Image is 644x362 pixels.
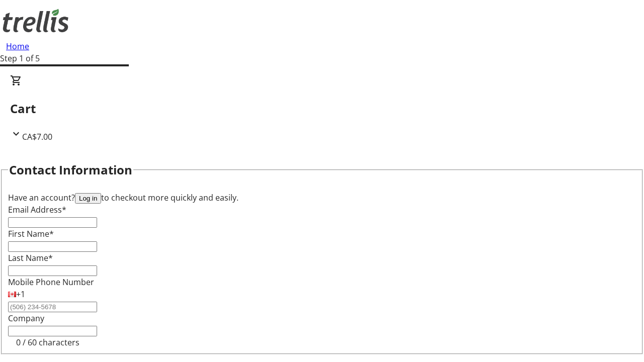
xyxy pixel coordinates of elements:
label: Email Address* [8,204,66,215]
tr-character-limit: 0 / 60 characters [16,337,79,348]
input: (506) 234-5678 [8,302,97,312]
h2: Contact Information [9,161,132,179]
button: Log in [75,193,101,204]
div: Have an account? to checkout more quickly and easily. [8,192,636,204]
label: First Name* [8,228,54,239]
label: Company [8,313,44,324]
h2: Cart [10,100,634,118]
div: CartCA$7.00 [10,74,634,143]
label: Mobile Phone Number [8,277,94,288]
span: CA$7.00 [22,131,52,142]
label: Last Name* [8,252,53,263]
